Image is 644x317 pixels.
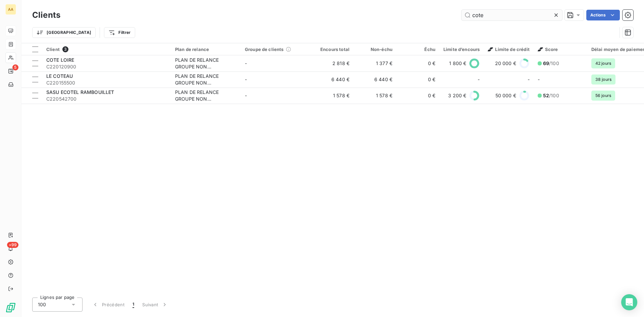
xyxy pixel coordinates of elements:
[538,47,558,52] span: Score
[245,76,247,82] span: -
[245,93,247,98] span: -
[46,89,114,95] span: SASU ECOTEL RAMBOUILLET
[354,71,396,88] td: 6 440 €
[495,60,516,67] span: 20 000 €
[591,58,615,68] span: 42 jours
[538,76,540,82] span: -
[175,57,237,70] div: PLAN DE RELANCE GROUPE NON AUTOMATIQUE
[396,71,439,88] td: 0 €
[354,88,396,104] td: 1 578 €
[315,47,350,52] div: Encours total
[543,92,559,99] span: /100
[358,47,392,52] div: Non-échu
[488,47,529,52] span: Limite de crédit
[311,71,354,88] td: 6 440 €
[32,27,96,38] button: [GEOGRAPHIC_DATA]
[495,92,516,99] span: 50 000 €
[12,64,18,70] span: 5
[175,89,237,102] div: PLAN DE RELANCE GROUPE NON AUTOMATIQUE
[88,298,128,312] button: Précédent
[175,73,237,86] div: PLAN DE RELANCE GROUPE NON AUTOMATIQUE
[132,301,134,308] span: 1
[311,88,354,104] td: 1 578 €
[396,55,439,71] td: 0 €
[591,91,615,101] span: 56 jours
[621,294,637,310] div: Open Intercom Messenger
[543,60,549,66] span: 69
[311,55,354,71] td: 2 818 €
[449,60,466,67] span: 1 800 €
[46,80,167,86] span: C220155500
[448,92,466,99] span: 3 200 €
[5,4,16,15] div: AA
[175,47,237,52] div: Plan de relance
[5,302,16,313] img: Logo LeanPay
[443,47,480,52] div: Limite d’encours
[396,88,439,104] td: 0 €
[62,46,68,52] span: 3
[354,55,396,71] td: 1 377 €
[586,10,620,20] button: Actions
[104,27,135,38] button: Filtrer
[46,57,74,63] span: COTE LOIRE
[543,93,549,98] span: 52
[591,74,615,85] span: 38 jours
[46,96,167,102] span: C220542700
[7,242,18,248] span: +99
[46,47,60,52] span: Client
[138,298,172,312] button: Suivant
[32,9,60,21] h3: Clients
[245,47,284,52] span: Groupe de clients
[38,301,46,308] span: 100
[245,60,247,66] span: -
[400,47,435,52] div: Échu
[46,73,73,79] span: LE COTEAU
[543,60,559,67] span: /100
[528,76,530,83] span: -
[462,10,562,20] input: Rechercher
[46,63,167,70] span: C220120900
[478,76,480,83] span: -
[128,298,138,312] button: 1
